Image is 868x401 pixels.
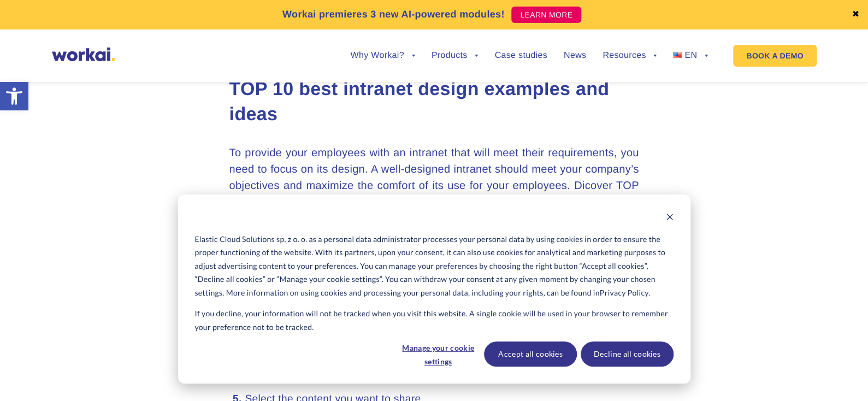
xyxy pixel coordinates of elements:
a: BOOK A DEMO [733,45,816,67]
a: Products [432,51,479,60]
a: Why Workai? [350,51,415,60]
button: Dismiss cookie banner [666,211,674,225]
a: LEARN MORE [511,7,581,23]
a: EN [673,51,708,60]
div: Cookie banner [178,194,690,384]
a: News [564,51,586,60]
a: Resources [603,51,657,60]
p: If you decline, your information will not be tracked when you visit this website. A single cookie... [194,307,673,334]
a: Case studies [494,51,547,60]
span: EN [684,51,697,60]
a: Personalize and prioritize the content. [245,373,427,384]
button: Manage your cookie settings [396,341,480,367]
h3: To provide your employees with an intranet that will meet their requirements, you need to focus o... [229,145,639,210]
button: Decline all cookies [581,341,674,367]
button: Accept all cookies [484,341,577,367]
p: Workai premieres 3 new AI-powered modules! [282,7,505,22]
h1: TOP 10 best intranet design examples and ideas [229,77,639,127]
a: Privacy Policy [600,286,649,300]
a: ✖ [852,10,859,19]
p: Elastic Cloud Solutions sp. z o. o. as a personal data administrator processes your personal data... [194,233,673,300]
